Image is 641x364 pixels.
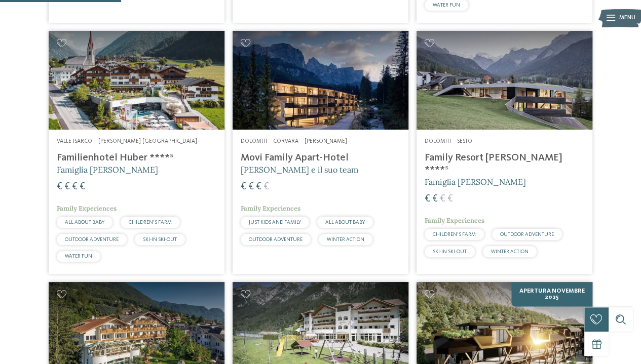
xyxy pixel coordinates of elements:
[80,182,85,192] span: €
[256,182,261,192] span: €
[241,182,246,192] span: €
[325,220,365,225] span: ALL ABOUT BABY
[433,249,467,254] span: SKI-IN SKI-OUT
[327,237,364,242] span: WINTER ACTION
[49,31,224,130] img: Cercate un hotel per famiglie? Qui troverete solo i migliori!
[241,138,347,144] span: Dolomiti – Corvara – [PERSON_NAME]
[263,182,269,192] span: €
[417,31,592,130] img: Family Resort Rainer ****ˢ
[57,152,216,164] h4: Familienhotel Huber ****ˢ
[65,220,104,225] span: ALL ABOUT BABY
[65,237,119,242] span: OUTDOOR ADVENTURE
[57,182,62,192] span: €
[491,249,529,254] span: WINTER ACTION
[432,194,438,204] span: €
[241,165,358,175] span: [PERSON_NAME] e il suo team
[57,204,117,213] span: Family Experiences
[143,237,177,242] span: SKI-IN SKI-OUT
[425,177,526,187] span: Famiglia [PERSON_NAME]
[425,138,472,144] span: Dolomiti – Sesto
[233,31,408,274] a: Cercate un hotel per famiglie? Qui troverete solo i migliori! Dolomiti – Corvara – [PERSON_NAME] ...
[241,204,300,213] span: Family Experiences
[249,220,301,225] span: JUST KIDS AND FAMILY
[233,31,408,130] img: Cercate un hotel per famiglie? Qui troverete solo i migliori!
[57,165,158,175] span: Famiglia [PERSON_NAME]
[433,232,476,237] span: CHILDREN’S FARM
[417,31,592,274] a: Cercate un hotel per famiglie? Qui troverete solo i migliori! Dolomiti – Sesto Family Resort [PER...
[248,182,254,192] span: €
[64,182,70,192] span: €
[425,216,484,225] span: Family Experiences
[425,194,430,204] span: €
[249,237,303,242] span: OUTDOOR ADVENTURE
[57,138,197,144] span: Valle Isarco – [PERSON_NAME]-[GEOGRAPHIC_DATA]
[440,194,445,204] span: €
[433,3,460,8] span: WATER FUN
[447,194,453,204] span: €
[72,182,78,192] span: €
[65,254,92,259] span: WATER FUN
[129,220,172,225] span: CHILDREN’S FARM
[500,232,554,237] span: OUTDOOR ADVENTURE
[49,31,224,274] a: Cercate un hotel per famiglie? Qui troverete solo i migliori! Valle Isarco – [PERSON_NAME]-[GEOGR...
[241,152,400,164] h4: Movi Family Apart-Hotel
[425,152,584,176] h4: Family Resort [PERSON_NAME] ****ˢ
